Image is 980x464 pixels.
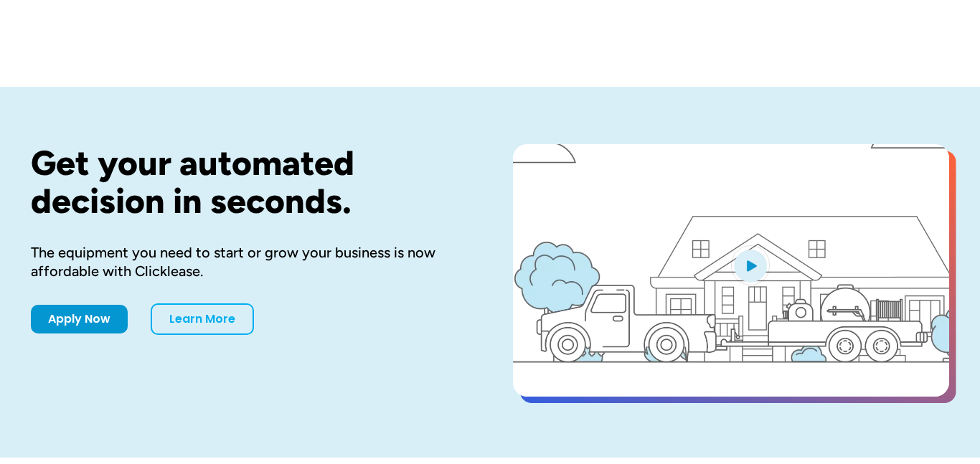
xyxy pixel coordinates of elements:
[31,243,467,280] div: The equipment you need to start or grow your business is now affordable with Clicklease.
[31,305,128,333] a: Apply Now
[151,303,254,335] a: Learn More
[31,144,467,220] h1: Get your automated decision in seconds.
[513,144,949,397] a: open lightbox
[731,245,770,285] img: Blue play button logo on a light blue circular background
